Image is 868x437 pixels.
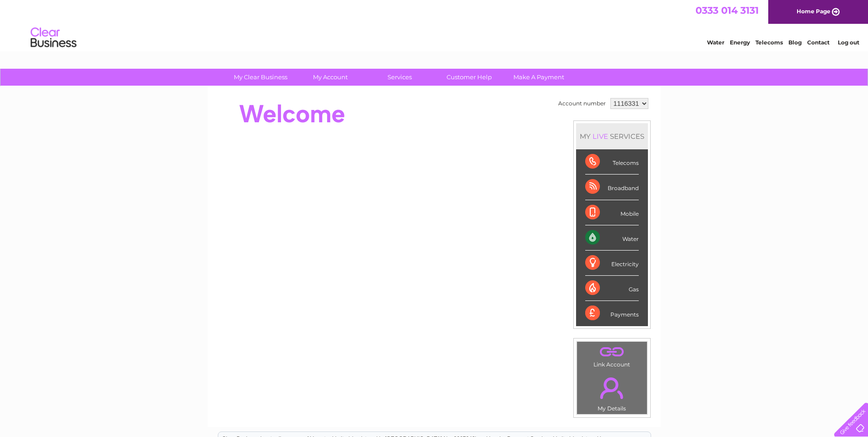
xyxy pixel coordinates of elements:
div: Broadband [585,175,639,200]
a: My Clear Business [223,69,298,86]
a: . [579,344,645,360]
div: Gas [585,276,639,301]
a: Contact [807,39,830,46]
a: 0333 014 3131 [695,5,759,16]
td: My Details [577,370,647,415]
a: My Account [292,69,368,86]
a: Make A Payment [501,69,577,86]
td: Account number [556,96,608,111]
a: Blog [788,39,802,46]
a: Services [362,69,437,86]
a: Energy [730,39,750,46]
a: Telecoms [755,39,783,46]
div: Payments [585,301,639,326]
div: Clear Business is a trading name of Verastar Limited (registered in [GEOGRAPHIC_DATA] No. 3667643... [218,5,651,44]
div: Electricity [585,251,639,276]
a: Customer Help [431,69,507,86]
a: Water [707,39,724,46]
div: Mobile [585,200,639,225]
td: Link Account [577,341,647,370]
div: MY SERVICES [576,123,648,149]
div: Telecoms [585,149,639,175]
a: . [579,372,645,404]
a: Log out [838,39,859,46]
div: LIVE [591,132,610,141]
div: Water [585,225,639,251]
img: logo.png [30,24,77,52]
